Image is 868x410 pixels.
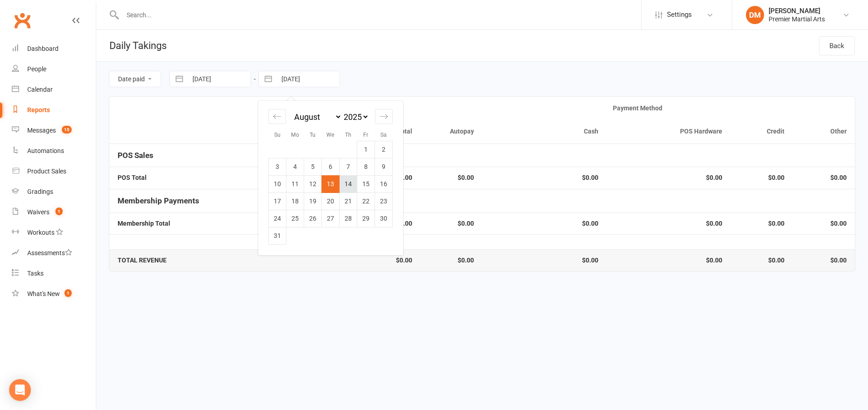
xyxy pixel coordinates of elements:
td: Tuesday, August 26, 2025 [304,210,322,227]
small: Mo [291,132,299,138]
a: What's New1 [12,284,96,304]
td: Sunday, August 10, 2025 [269,175,286,193]
td: Saturday, August 23, 2025 [375,193,393,210]
td: Friday, August 1, 2025 [357,141,375,158]
div: Dashboard [27,45,59,52]
a: Workouts [12,222,96,243]
a: Waivers 1 [12,202,96,222]
small: Th [345,132,351,138]
div: Calendar [258,101,403,255]
td: Thursday, August 21, 2025 [340,193,357,210]
td: Monday, August 25, 2025 [286,210,304,227]
a: Clubworx [11,9,34,32]
strong: $0.00 [490,257,598,264]
td: Thursday, August 7, 2025 [340,158,357,175]
strong: Membership Total [118,220,170,227]
a: Back [819,36,855,55]
a: People [12,59,96,79]
input: Search... [120,9,641,21]
td: Thursday, August 14, 2025 [340,175,357,193]
strong: $0.00 [304,257,412,264]
div: Other [801,128,847,135]
td: Sunday, August 3, 2025 [269,158,286,175]
td: Tuesday, August 19, 2025 [304,193,322,210]
div: Gradings [27,188,53,195]
div: Open Intercom Messenger [9,379,31,401]
td: Sunday, August 24, 2025 [269,210,286,227]
strong: $0.00 [615,257,723,264]
span: 1 [64,289,72,297]
div: Calendar [27,86,53,93]
a: Product Sales [12,161,96,182]
strong: $0.00 [801,220,847,227]
small: Fr [363,132,368,138]
div: Move backward to switch to the previous month. [268,109,286,124]
td: Sunday, August 31, 2025 [269,227,286,244]
td: Monday, August 11, 2025 [286,175,304,193]
span: 15 [62,126,72,133]
div: Reports [27,106,50,114]
td: Wednesday, August 27, 2025 [322,210,340,227]
strong: $0.00 [739,220,784,227]
td: Saturday, August 16, 2025 [375,175,393,193]
a: Gradings [12,182,96,202]
small: Tu [310,132,316,138]
td: Sunday, August 17, 2025 [269,193,286,210]
a: Assessments [12,243,96,263]
td: Wednesday, August 20, 2025 [322,193,340,210]
a: Automations [12,141,96,161]
div: Automations [27,147,64,154]
td: Saturday, August 9, 2025 [375,158,393,175]
strong: $0.00 [490,220,598,227]
div: Credit [739,128,784,135]
td: Saturday, August 30, 2025 [375,210,393,227]
div: People [27,65,46,73]
td: Wednesday, August 6, 2025 [322,158,340,175]
td: Thursday, August 28, 2025 [340,210,357,227]
strong: $0.00 [739,174,784,181]
strong: $0.00 [739,257,784,264]
div: Move forward to switch to the next month. [375,109,393,124]
div: POS Hardware [615,128,723,135]
h1: Daily Takings [96,30,167,61]
div: Cash [490,128,598,135]
div: DM [746,6,764,24]
strong: $0.00 [615,220,723,227]
strong: TOTAL REVENUE [118,257,167,264]
td: Monday, August 4, 2025 [286,158,304,175]
strong: $0.00 [801,257,847,264]
span: 1 [55,207,63,215]
div: [PERSON_NAME] [769,7,825,15]
div: Assessments [27,249,72,257]
td: Selected. Wednesday, August 13, 2025 [322,175,340,193]
td: Friday, August 29, 2025 [357,210,375,227]
td: Monday, August 18, 2025 [286,193,304,210]
small: We [326,132,334,138]
a: Reports [12,100,96,120]
input: From [187,71,251,87]
td: Tuesday, August 5, 2025 [304,158,322,175]
a: Messages 15 [12,120,96,141]
a: Dashboard [12,39,96,59]
a: Tasks [12,263,96,284]
td: Friday, August 8, 2025 [357,158,375,175]
td: Friday, August 15, 2025 [357,175,375,193]
span: Settings [667,5,692,25]
div: Workouts [27,229,54,236]
strong: POS Total [118,174,147,181]
div: What's New [27,290,60,297]
td: Friday, August 22, 2025 [357,193,375,210]
div: Messages [27,127,56,134]
strong: $0.00 [615,174,723,181]
a: Calendar [12,79,96,100]
td: Tuesday, August 12, 2025 [304,175,322,193]
div: Autopay [429,128,474,135]
strong: $0.00 [429,174,474,181]
div: Tasks [27,270,44,277]
strong: $0.00 [429,257,474,264]
strong: $0.00 [490,174,598,181]
strong: $0.00 [801,174,847,181]
h5: Membership Payments [118,197,847,205]
td: Saturday, August 2, 2025 [375,141,393,158]
strong: $0.00 [429,220,474,227]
